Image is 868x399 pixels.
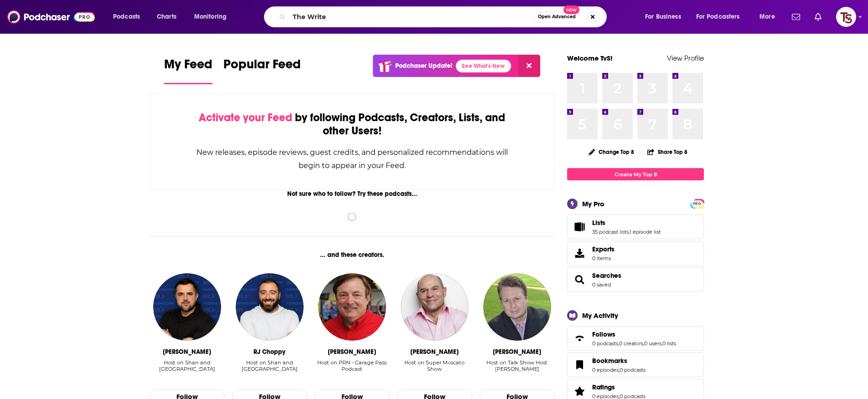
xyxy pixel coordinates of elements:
span: Charts [157,10,176,23]
button: open menu [690,10,753,24]
a: 0 podcasts [620,367,646,373]
a: 0 episodes [592,367,619,373]
span: , [661,340,662,347]
div: Host on Talk Show Host Frank MacKay [480,359,555,379]
div: My Pro [582,199,604,208]
span: , [619,367,620,373]
span: , [643,340,644,347]
a: Show notifications dropdown [811,9,825,25]
div: Frank MacKay [493,348,541,356]
a: Bookmarks [570,358,589,371]
span: Bookmarks [592,357,627,365]
div: New releases, episode reviews, guest credits, and personalized recommendations will begin to appe... [196,146,509,172]
a: Searches [570,273,589,286]
span: , [618,340,619,347]
button: open menu [107,10,152,24]
div: Search podcasts, credits, & more... [273,6,615,27]
a: Ratings [570,385,589,398]
a: 0 podcasts [592,340,618,347]
div: Shan Shariff [163,348,211,356]
span: Follows [567,326,704,351]
span: Logged in as TvSMediaGroup [836,7,856,27]
div: Host on Talk Show Host [PERSON_NAME] [480,359,555,372]
a: 1 episode list [630,229,661,235]
a: Follows [570,332,589,345]
div: Host on Shan and RJ [232,359,307,379]
span: My Feed [164,56,212,77]
a: Welcome TvS! [567,54,613,62]
span: 0 items [592,255,615,261]
span: Activate your Feed [199,111,292,124]
input: Search podcasts, credits, & more... [289,10,534,24]
a: Follows [592,330,676,338]
span: Open Advanced [538,15,576,19]
button: open menu [188,10,238,24]
div: Not sure who to follow? Try these podcasts... [150,190,555,198]
span: For Business [645,10,681,23]
span: Lists [567,215,704,239]
div: Mark Garrow [328,348,376,356]
img: Mark Garrow [318,273,386,341]
a: Popular Feed [223,56,301,84]
span: Monitoring [194,10,227,23]
div: Host on Shan and RJ [150,359,225,379]
span: Ratings [592,383,615,391]
a: 0 saved [592,281,611,288]
a: See What's New [456,60,511,72]
span: Podcasts [113,10,140,23]
div: Vincent Moscato [410,348,459,356]
a: 0 lists [662,340,676,347]
img: Frank MacKay [483,273,551,341]
button: Share Top 8 [647,143,688,161]
span: Exports [592,245,615,253]
button: Show profile menu [836,7,856,27]
span: Lists [592,219,605,227]
span: Bookmarks [567,353,704,377]
button: Change Top 8 [583,146,640,158]
span: , [629,229,630,235]
button: Open AdvancedNew [534,11,580,22]
div: Host on PRN - Garage Pass Podcast [315,359,390,379]
span: Exports [570,247,589,260]
div: My Activity [582,311,618,320]
div: ... and these creators. [150,251,555,259]
div: Host on PRN - Garage Pass Podcast [315,359,390,372]
a: Show notifications dropdown [788,9,804,25]
div: Host on Super Moscato Show [397,359,472,379]
span: Popular Feed [223,56,301,77]
a: Ratings [592,383,646,391]
a: My Feed [164,56,212,84]
button: open menu [753,10,786,24]
a: Lists [570,220,589,233]
img: Vincent Moscato [401,273,468,341]
span: New [563,5,580,14]
a: 0 creators [619,340,643,347]
a: Lists [592,219,661,227]
a: Searches [592,271,621,280]
span: PRO [692,200,703,207]
span: Searches [567,267,704,292]
a: 0 users [644,340,661,347]
img: Shan Shariff [153,273,221,341]
button: open menu [639,10,692,24]
p: Podchaser Update! [395,62,452,70]
a: Bookmarks [592,357,646,365]
a: 35 podcast lists [592,229,629,235]
a: PRO [692,200,703,207]
div: RJ Choppy [253,348,285,356]
a: Exports [567,241,704,266]
span: For Podcasters [696,10,740,23]
div: Host on Super Moscato Show [397,359,472,372]
img: Podchaser - Follow, Share and Rate Podcasts [7,8,95,26]
span: More [759,10,775,23]
span: Follows [592,330,615,338]
img: RJ Choppy [236,273,303,341]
